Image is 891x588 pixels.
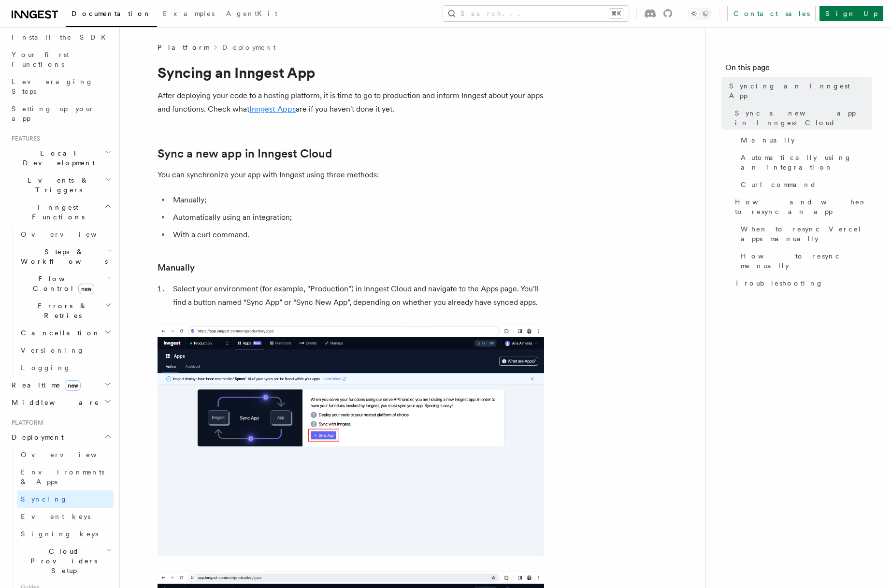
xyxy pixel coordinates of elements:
li: With a curl command. [170,228,544,242]
span: Syncing an Inngest App [729,81,872,100]
li: Automatically using an integration; [170,211,544,224]
a: AgentKit [220,3,283,26]
span: Flow Control [17,274,106,293]
a: How to resync manually [737,247,872,274]
a: Your first Functions [8,46,114,73]
span: Cancellation [17,328,101,338]
h4: On this page [725,62,872,77]
span: Deployment [8,432,64,442]
span: Inngest Functions [8,202,104,222]
a: Signing keys [17,525,114,543]
button: Steps & Workflows [17,243,114,270]
a: Inngest Apps [249,104,296,114]
button: Realtimenew [8,376,114,394]
a: Sync a new app in Inngest Cloud [731,104,872,131]
a: Sync a new app in Inngest Cloud [158,147,332,160]
span: Logging [21,364,71,372]
span: Examples [163,10,215,17]
a: Sign Up [819,6,883,21]
span: Realtime [8,380,81,390]
span: Manually [741,135,795,145]
button: Toggle dark mode [688,8,711,19]
span: Features [8,135,40,143]
a: Troubleshooting [731,274,872,292]
a: Syncing [17,490,114,508]
a: Logging [17,359,114,376]
span: Signing keys [21,530,98,538]
a: Documentation [66,3,157,27]
kbd: ⌘K [609,9,623,18]
div: Inngest Functions [8,226,114,376]
button: Cancellation [17,324,114,342]
span: How to resync manually [741,251,872,271]
span: Sync a new app in Inngest Cloud [735,108,872,128]
a: Manually [158,261,195,274]
span: Steps & Workflows [17,247,108,266]
span: Errors & Retries [17,301,105,320]
button: Flow Controlnew [17,270,114,297]
span: AgentKit [226,10,277,17]
button: Events & Triggers [8,172,114,199]
a: Curl command [737,176,872,193]
p: You can synchronize your app with Inngest using three methods: [158,168,544,182]
a: Manually [737,131,872,149]
span: Environments & Apps [21,468,104,486]
h1: Syncing an Inngest App [158,64,544,81]
a: Environments & Apps [17,463,114,490]
a: Automatically using an integration [737,149,872,176]
span: How and when to resync an app [735,197,872,216]
button: Cloud Providers Setup [17,543,114,579]
img: Inngest Cloud screen with sync App button when you have no apps synced yet [158,325,544,556]
button: Inngest Functions [8,199,114,226]
button: Local Development [8,144,114,172]
span: Middleware [8,398,100,407]
li: Select your environment (for example, "Production") in Inngest Cloud and navigate to the Apps pag... [170,282,544,309]
a: Versioning [17,342,114,359]
span: Documentation [72,10,151,17]
a: Overview [17,446,114,463]
span: Events & Triggers [8,175,105,195]
a: Install the SDK [8,29,114,46]
li: Manually; [170,193,544,207]
span: Setting up your app [12,105,95,122]
span: new [78,284,94,294]
button: Search...⌘K [443,6,629,21]
span: Your first Functions [12,51,69,68]
a: How and when to resync an app [731,193,872,220]
span: When to resync Vercel apps manually [741,224,872,244]
span: new [65,380,81,391]
span: Platform [158,43,209,52]
span: Cloud Providers Setup [17,546,107,575]
span: Troubleshooting [735,278,823,288]
a: Contact sales [727,6,816,21]
span: Overview [21,451,120,459]
button: Deployment [8,429,114,446]
a: Examples [157,3,220,26]
a: Setting up your app [8,100,114,127]
span: Local Development [8,148,105,168]
a: Event keys [17,508,114,525]
span: Leveraging Steps [12,78,93,95]
span: Install the SDK [12,33,112,41]
span: Curl command [741,180,817,189]
a: When to resync Vercel apps manually [737,220,872,247]
a: Deployment [222,43,276,52]
a: Leveraging Steps [8,73,114,100]
p: After deploying your code to a hosting platform, it is time to go to production and inform Innges... [158,89,544,116]
span: Event keys [21,513,90,520]
span: Automatically using an integration [741,153,872,172]
span: Versioning [21,346,85,354]
a: Syncing an Inngest App [725,77,872,104]
a: Overview [17,226,114,243]
span: Overview [21,230,120,238]
button: Middleware [8,394,114,411]
span: Syncing [21,495,68,503]
button: Errors & Retries [17,297,114,324]
span: Platform [8,419,43,427]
